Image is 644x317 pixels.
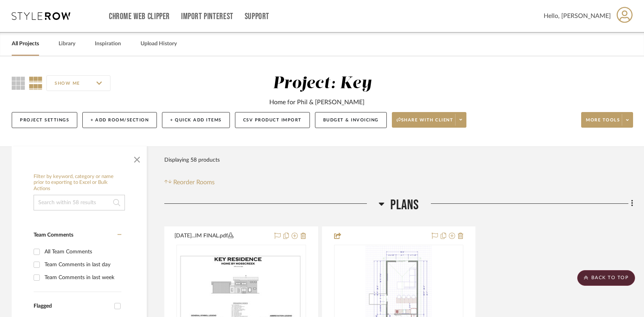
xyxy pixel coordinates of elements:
a: Inspiration [95,39,121,49]
a: Import Pinterest [181,13,233,20]
button: CSV Product Import [235,112,310,128]
span: Share with client [397,117,454,129]
a: Upload History [141,39,177,49]
button: + Add Room/Section [82,112,157,128]
span: Team Comments [34,232,73,238]
h6: Filter by keyword, category or name prior to exporting to Excel or Bulk Actions [34,174,125,192]
button: Close [129,150,145,166]
div: Displaying 58 products [164,152,220,168]
button: Budget & Invoicing [315,112,387,128]
button: + Quick Add Items [162,112,230,128]
span: Hello, [PERSON_NAME] [544,11,611,21]
button: More tools [581,112,633,128]
button: Reorder Rooms [164,178,215,187]
input: Search within 58 results [34,195,125,210]
span: Reorder Rooms [173,178,215,187]
span: More tools [586,117,620,129]
a: Support [245,13,269,20]
div: Project: Key [273,75,372,92]
button: [DATE]...IM FINAL.pdf [174,232,270,241]
scroll-to-top-button: BACK TO TOP [577,270,635,286]
a: All Projects [12,39,39,49]
div: All Team Comments [44,246,119,258]
div: Flagged [34,303,110,310]
div: Team Comments in last day [44,258,119,271]
button: Project Settings [12,112,77,128]
div: Home for Phil & [PERSON_NAME] [269,98,365,107]
button: Share with client [392,112,467,128]
a: Library [59,39,75,49]
span: Plans [390,197,419,214]
a: Chrome Web Clipper [109,13,170,20]
div: Team Comments in last week [44,271,119,284]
